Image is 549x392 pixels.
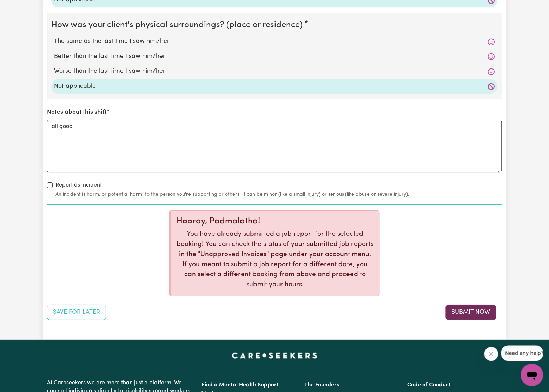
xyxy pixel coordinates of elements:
iframe: Message from company [501,346,543,361]
label: The same as the last time I saw him/her [54,37,495,46]
a: Careseekers home page [232,352,317,358]
small: An incident is harm, or potential harm, to the person you're supporting or others. It can be mino... [55,191,502,198]
span: Need any help? [4,5,42,11]
a: The Founders [304,382,339,388]
legend: How was your client's physical surroundings? (place or residence) [51,19,305,31]
button: Save your job report [47,305,106,320]
iframe: Close message [484,347,498,361]
label: Better than the last time I saw him/her [54,52,495,61]
button: Submit your job report [446,305,496,320]
label: Notes about this shift [47,108,107,117]
textarea: all good [47,120,502,172]
a: Code of Conduct [408,382,451,388]
p: You have already submitted a job report for the selected booking! You can check the status of you... [177,229,374,290]
label: Report as Incident [55,181,102,189]
label: Worse than the last time I saw him/her [54,67,495,76]
label: Not applicable [54,82,495,91]
iframe: Button to launch messaging window [521,364,543,386]
div: Hooray, Padmalatha! [177,216,374,227]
